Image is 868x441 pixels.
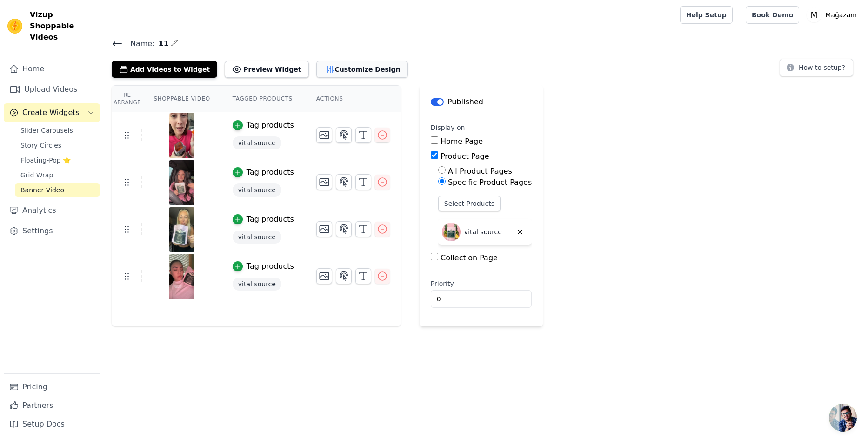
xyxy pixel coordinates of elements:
[15,139,100,152] a: Story Circles
[20,141,61,150] span: Story Circles
[233,136,281,149] span: vital source
[169,160,195,205] img: vizup-images-a0ad.png
[316,127,332,143] button: Change Thumbnail
[780,59,853,76] button: How to setup?
[22,107,80,118] span: Create Widgets
[780,65,853,74] a: How to setup?
[15,183,100,197] a: Banner Video
[316,221,332,237] button: Change Thumbnail
[169,207,195,252] img: vizup-images-3945.png
[112,86,142,112] th: Re Arrange
[233,214,294,225] button: Tag products
[829,404,857,432] div: Açık sohbet
[4,415,100,434] a: Setup Docs
[821,7,861,23] p: Mağazam
[441,253,498,262] label: Collection Page
[4,60,100,78] a: Home
[4,378,100,396] a: Pricing
[233,167,294,178] button: Tag products
[15,154,100,167] a: Floating-Pop ⭐
[4,222,100,240] a: Settings
[169,113,195,158] img: vizup-images-7a10.png
[15,124,100,137] a: Slider Carousels
[169,254,195,299] img: vizup-images-bae7.png
[4,80,100,99] a: Upload Videos
[807,7,861,23] button: M Mağazam
[20,156,71,165] span: Floating-Pop ⭐
[155,38,169,49] span: 11
[316,268,332,284] button: Change Thumbnail
[233,120,294,131] button: Tag products
[4,201,100,220] a: Analytics
[20,185,64,195] span: Banner Video
[233,183,281,197] span: vital source
[680,6,733,24] a: Help Setup
[247,261,294,272] div: Tag products
[441,137,483,146] label: Home Page
[305,86,401,112] th: Actions
[123,38,155,49] span: Name:
[811,10,818,20] text: M
[512,224,528,240] button: Delete widget
[316,61,408,78] button: Customize Design
[112,61,217,78] button: Add Videos to Widget
[316,174,332,190] button: Change Thumbnail
[448,167,512,176] label: All Product Pages
[247,167,294,178] div: Tag products
[441,152,489,161] label: Product Page
[233,278,281,291] span: vital source
[30,9,96,43] span: Vizup Shoppable Videos
[233,261,294,272] button: Tag products
[15,169,100,182] a: Grid Wrap
[746,6,799,24] a: Book Demo
[442,223,461,241] img: vital source
[7,19,22,34] img: Vizup
[247,120,294,131] div: Tag products
[20,170,53,180] span: Grid Wrap
[221,86,305,112] th: Tagged Products
[4,103,100,122] button: Create Widgets
[233,231,281,244] span: vital source
[438,196,501,211] button: Select Products
[447,96,483,108] p: Published
[431,279,532,288] label: Priority
[225,61,308,78] button: Preview Widget
[4,396,100,415] a: Partners
[247,214,294,225] div: Tag products
[464,227,502,237] p: vital source
[431,123,465,132] legend: Display on
[448,178,532,187] label: Specific Product Pages
[171,37,178,50] div: Edit Name
[20,126,73,135] span: Slider Carousels
[142,86,221,112] th: Shoppable Video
